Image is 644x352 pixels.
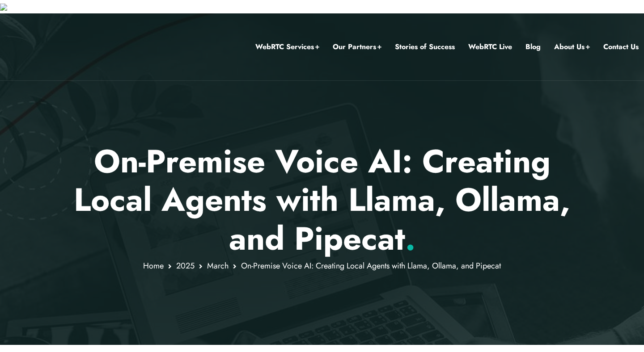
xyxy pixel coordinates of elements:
a: Our Partners [333,41,381,53]
span: . [405,215,415,262]
a: Stories of Success [395,41,455,53]
a: Home [143,260,164,272]
span: On-Premise Voice AI: Creating Local Agents with Llama, Ollama, and Pipecat [241,260,501,272]
a: 2025 [176,260,195,272]
a: WebRTC Services [255,41,319,53]
a: Blog [525,41,541,53]
a: WebRTC Live [468,41,512,53]
img: WebRTC.ventures [5,13,43,80]
a: About Us [554,41,590,53]
a: March [207,260,229,272]
a: Contact Us [603,41,639,53]
h1: On-Premise Voice AI: Creating Local Agents with Llama, Ollama, and Pipecat [60,142,584,258]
